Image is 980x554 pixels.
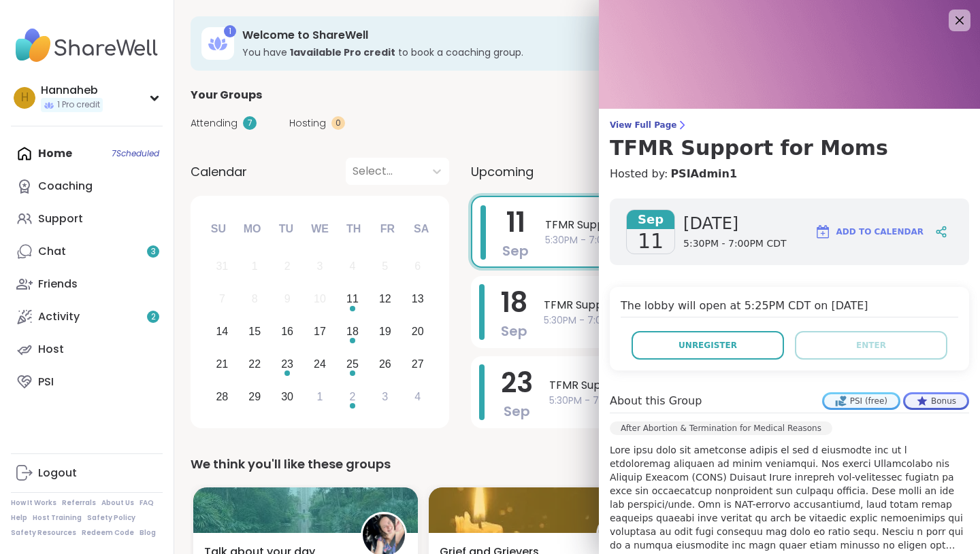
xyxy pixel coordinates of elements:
[338,349,367,379] div: Choose Thursday, September 25th, 2025
[610,120,969,160] a: View Full PageTFMR Support for Moms
[237,214,267,244] div: Mo
[208,382,237,411] div: Choose Sunday, September 28th, 2025
[346,322,359,341] div: 18
[412,290,424,308] div: 13
[240,382,269,411] div: Choose Monday, September 29th, 2025
[224,25,236,37] div: 1
[206,250,434,413] div: month 2025-09
[191,455,964,474] div: We think you'll like these groups
[281,322,293,341] div: 16
[905,394,967,408] div: Bonus
[252,290,258,308] div: 8
[191,162,247,181] span: Calendar
[305,214,335,244] div: We
[349,387,355,406] div: 2
[824,394,898,408] div: PSI (free)
[501,364,533,402] span: 23
[370,252,399,281] div: Not available Friday, September 5th, 2025
[306,317,335,347] div: Choose Wednesday, September 17th, 2025
[504,402,530,421] span: Sep
[271,214,301,244] div: Tu
[638,229,664,254] span: 11
[338,252,367,281] div: Not available Thursday, September 4th, 2025
[11,333,163,366] a: Host
[240,349,269,379] div: Choose Monday, September 22nd, 2025
[140,528,156,538] a: Blog
[82,528,134,538] a: Redeem Code
[38,277,78,292] div: Friends
[216,257,228,275] div: 31
[382,257,388,275] div: 5
[627,210,674,229] span: Sep
[670,166,737,182] a: PSIAdmin1
[11,528,76,538] a: Safety Resources
[683,213,786,235] span: [DATE]
[242,28,825,43] h3: Welcome to ShareWell
[549,394,939,408] span: 5:30PM - 7:00PM CDT
[11,498,56,508] a: How It Works
[403,349,432,379] div: Choose Saturday, September 27th, 2025
[33,513,82,523] a: Host Training
[216,387,228,406] div: 28
[317,387,323,406] div: 1
[403,252,432,281] div: Not available Saturday, September 6th, 2025
[412,322,424,341] div: 20
[38,466,77,481] div: Logout
[273,349,302,379] div: Choose Tuesday, September 23rd, 2025
[370,285,399,314] div: Choose Friday, September 12th, 2025
[252,257,258,275] div: 1
[306,349,335,379] div: Choose Wednesday, September 24th, 2025
[273,317,302,347] div: Choose Tuesday, September 16th, 2025
[38,375,54,389] div: PSI
[140,498,154,508] a: FAQ
[191,116,238,131] span: Attending
[11,22,163,69] img: ShareWell Nav Logo
[545,217,938,233] span: TFMR Support for Moms
[501,322,527,341] span: Sep
[273,382,302,411] div: Choose Tuesday, September 30th, 2025
[610,443,969,552] p: Lore ipsu dolo sit ametconse adipis el sed d eiusmodte inc ut l etdoloremag aliquaen ad minim ven...
[379,290,391,308] div: 12
[506,203,525,241] span: 11
[38,342,64,357] div: Host
[208,252,237,281] div: Not available Sunday, August 31st, 2025
[248,322,261,341] div: 15
[370,382,399,411] div: Choose Friday, October 3rd, 2025
[208,285,237,314] div: Not available Sunday, September 7th, 2025
[314,290,326,308] div: 10
[544,313,939,328] span: 5:30PM - 7:00PM CDT
[11,366,163,398] a: PSI
[403,285,432,314] div: Choose Saturday, September 13th, 2025
[414,387,421,406] div: 4
[815,224,831,240] img: ShareWell Logomark
[208,349,237,379] div: Choose Sunday, September 21st, 2025
[11,268,163,300] a: Friends
[242,46,825,59] h3: You have to book a coaching group.
[545,233,938,247] span: 5:30PM - 7:00PM CDT
[87,513,135,523] a: Safety Policy
[306,252,335,281] div: Not available Wednesday, September 3rd, 2025
[208,317,237,347] div: Choose Sunday, September 14th, 2025
[610,166,969,182] h4: Hosted by:
[57,99,100,111] span: 1 Pro credit
[370,317,399,347] div: Choose Friday, September 19th, 2025
[346,290,359,308] div: 11
[203,214,233,244] div: Su
[317,257,323,275] div: 3
[338,382,367,411] div: Choose Thursday, October 2nd, 2025
[632,331,784,360] button: Unregister
[314,322,326,341] div: 17
[281,387,293,406] div: 30
[610,136,969,160] h3: TFMR Support for Moms
[339,214,369,244] div: Th
[379,322,391,341] div: 19
[11,513,27,523] a: Help
[38,309,80,324] div: Activity
[248,387,261,406] div: 29
[471,162,534,181] span: Upcoming
[346,355,359,373] div: 25
[219,290,225,308] div: 7
[290,46,395,59] b: 1 available Pro credit
[11,457,163,489] a: Logout
[273,285,302,314] div: Not available Tuesday, September 9th, 2025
